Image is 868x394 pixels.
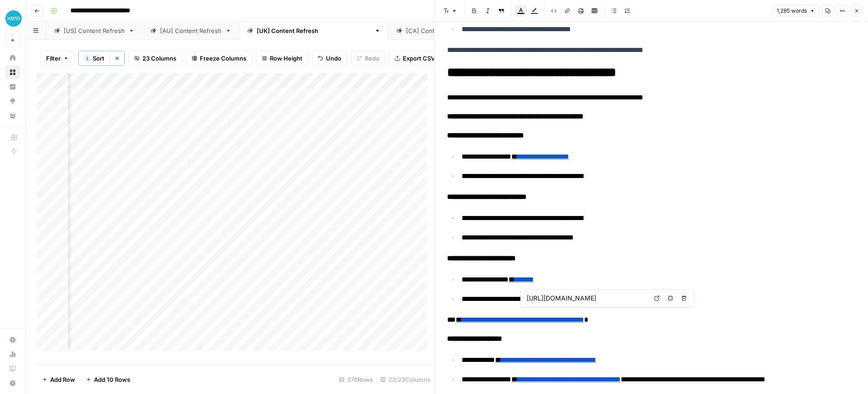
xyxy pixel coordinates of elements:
[79,51,110,66] button: 1Sort
[46,22,142,40] a: [US] Content Refresh
[5,347,20,361] a: Usage
[777,7,807,15] span: 1,285 words
[160,26,222,35] div: [AU] Content Refresh
[351,51,385,66] button: Redo
[257,26,371,35] div: [[GEOGRAPHIC_DATA]] Content Refresh
[142,22,239,40] a: [AU] Content Refresh
[377,372,434,387] div: 23/23 Columns
[389,51,441,66] button: Export CSV
[37,372,80,387] button: Add Row
[406,26,467,35] div: [CA] Content Refresh
[5,376,20,390] button: Help + Support
[80,372,136,387] button: Add 10 Rows
[93,54,104,63] span: Sort
[94,375,130,384] span: Add 10 Rows
[200,54,246,63] span: Freeze Columns
[335,372,377,387] div: 376 Rows
[326,54,341,63] span: Undo
[5,7,20,30] button: Workspace: XeroOps
[256,51,308,66] button: Row Height
[270,54,302,63] span: Row Height
[5,10,22,27] img: XeroOps Logo
[40,51,75,66] button: Filter
[5,108,20,123] a: Your Data
[5,361,20,376] a: Learning Hub
[312,51,347,66] button: Undo
[5,51,20,65] a: Home
[388,22,485,40] a: [CA] Content Refresh
[5,333,20,347] a: Settings
[86,55,89,62] span: 1
[46,54,61,63] span: Filter
[5,94,20,108] a: Opportunities
[403,54,435,63] span: Export CSV
[773,5,819,17] button: 1,285 words
[5,65,20,80] a: Browse
[85,55,90,62] div: 1
[239,22,388,40] a: [[GEOGRAPHIC_DATA]] Content Refresh
[64,26,125,35] div: [US] Content Refresh
[186,51,252,66] button: Freeze Columns
[142,54,176,63] span: 23 Columns
[50,375,75,384] span: Add Row
[365,54,379,63] span: Redo
[128,51,182,66] button: 23 Columns
[5,80,20,94] a: Insights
